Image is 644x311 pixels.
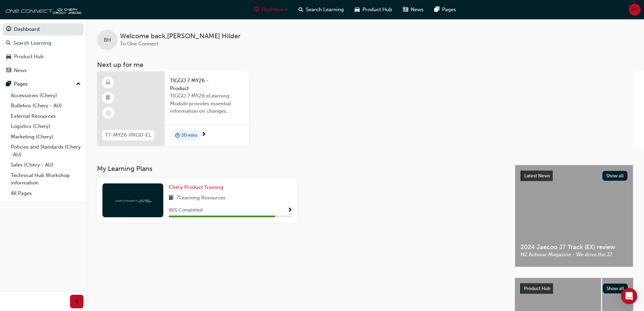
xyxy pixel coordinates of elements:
span: prev-icon [74,297,79,306]
span: Search Learning [306,6,344,14]
button: Show Progress [287,206,292,215]
span: 2024 Jaecoo J7 Track (EX) review [521,243,627,251]
img: oneconnect [114,197,151,203]
span: Show Progress [287,207,292,214]
span: NZ Autocar Magazine - We drive the J7. [521,251,627,259]
a: T7-MY26-PROD-ELTIGGO 7 MY26 - ProductTIGGO 7 MY26 eLearning Module provides essential information... [97,71,249,146]
span: TIGGO 7 MY26 - Product [170,77,244,92]
span: T7-MY26-PROD-EL [105,131,151,139]
span: up-icon [76,80,81,89]
h3: Next up for me [86,61,644,69]
a: news-iconNews [398,3,429,17]
span: Product Hub [524,286,550,291]
a: Product HubShow all [520,283,628,294]
span: learningResourceType_ELEARNING-icon [106,78,111,87]
span: Welcome back , [PERSON_NAME] Hilder [120,32,240,40]
span: pages-icon [434,5,439,14]
span: news-icon [403,5,408,14]
span: 86 % Completed [169,206,202,214]
a: Search Learning [3,37,84,49]
span: Dashboard [262,6,288,14]
span: Chery Product Training [169,184,223,190]
h3: My Learning Plans [97,165,504,173]
span: Pages [442,6,456,14]
a: Product Hub [3,50,84,63]
span: search-icon [6,40,11,46]
span: 30 mins [181,132,197,139]
span: BH [104,36,111,44]
span: booktick-icon [106,93,111,102]
span: next-icon [201,132,206,138]
span: Product Hub [362,6,392,14]
a: Latest NewsShow all [521,171,627,181]
a: Sales (Chery - AU) [8,160,84,170]
span: pages-icon [6,81,11,87]
a: Accessories (Chery) [8,90,84,101]
a: search-iconSearch Learning [293,3,349,17]
button: Pages [3,78,84,90]
span: search-icon [299,5,303,14]
a: guage-iconDashboard [249,3,293,17]
a: Policies and Standards (Chery -AU) [8,142,84,160]
a: All Pages [8,188,84,199]
div: Open Intercom Messenger [621,288,637,304]
button: Show all [602,171,628,181]
span: guage-icon [254,5,259,14]
a: External Resources [8,111,84,121]
a: car-iconProduct Hub [349,3,398,17]
a: Technical Hub Workshop information [8,170,84,188]
span: 7 Learning Resources [176,194,225,202]
span: BH [631,6,638,14]
span: learningRecordVerb_NONE-icon [105,110,112,116]
div: Product Hub [14,53,44,61]
span: To One Connect [120,41,158,47]
div: News [14,67,27,74]
button: Show all [603,284,628,293]
a: News [3,64,84,77]
button: DashboardSearch LearningProduct HubNews [3,22,84,78]
span: book-icon [169,194,174,202]
span: guage-icon [6,26,11,32]
span: news-icon [6,68,11,74]
a: Latest NewsShow all2024 Jaecoo J7 Track (EX) reviewNZ Autocar Magazine - We drive the J7. [515,165,633,267]
a: Dashboard [3,23,84,36]
img: oneconnect [3,3,81,16]
span: TIGGO 7 MY26 eLearning Module provides essential information on changes introduced with the new M... [170,92,244,115]
span: Latest News [524,173,550,179]
a: Chery Product Training [169,183,226,191]
a: Marketing (Chery) [8,132,84,142]
button: BH [629,4,641,16]
span: car-icon [355,5,360,14]
div: Search Learning [14,39,51,47]
a: Logistics (Chery) [8,121,84,132]
span: car-icon [6,54,11,60]
div: Pages [14,80,28,88]
span: News [411,6,424,14]
span: duration-icon [175,131,180,140]
a: Bulletins (Chery - AU) [8,101,84,111]
a: pages-iconPages [429,3,461,17]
